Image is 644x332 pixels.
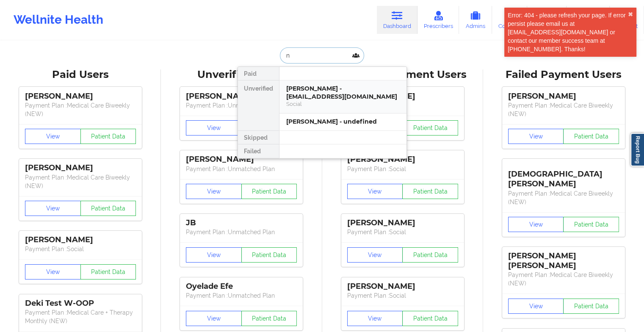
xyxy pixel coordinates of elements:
[238,144,279,158] div: Failed
[508,11,628,53] div: Error: 404 - please refresh your page. If error persist please email us at [EMAIL_ADDRESS][DOMAIN...
[508,299,564,314] button: View
[241,184,297,199] button: Patient Data
[80,264,136,279] button: Patient Data
[563,299,619,314] button: Patient Data
[347,291,458,300] p: Payment Plan : Social
[459,6,492,34] a: Admins
[402,120,458,136] button: Patient Data
[347,282,458,291] div: [PERSON_NAME]
[347,311,403,326] button: View
[186,291,297,300] p: Payment Plan : Unmatched Plan
[6,68,155,81] div: Paid Users
[25,264,81,279] button: View
[347,165,458,173] p: Payment Plan : Social
[489,68,638,81] div: Failed Payment Users
[508,129,564,144] button: View
[286,118,400,126] div: [PERSON_NAME] - undefined
[417,6,459,34] a: Prescribers
[186,247,242,263] button: View
[25,163,136,173] div: [PERSON_NAME]
[186,311,242,326] button: View
[628,11,633,18] button: close
[167,68,316,81] div: Unverified Users
[25,235,136,245] div: [PERSON_NAME]
[25,129,81,144] button: View
[563,129,619,144] button: Patient Data
[563,217,619,232] button: Patient Data
[508,189,619,206] p: Payment Plan : Medical Care Biweekly (NEW)
[347,228,458,236] p: Payment Plan : Social
[630,133,644,166] a: Report Bug
[347,155,458,164] div: [PERSON_NAME]
[186,282,297,291] div: Oyelade Efe
[25,101,136,118] p: Payment Plan : Medical Care Biweekly (NEW)
[508,217,564,232] button: View
[25,299,136,308] div: Deki Test W-OOP
[286,85,400,100] div: [PERSON_NAME] - [EMAIL_ADDRESS][DOMAIN_NAME]
[508,91,619,101] div: [PERSON_NAME]
[186,91,297,101] div: [PERSON_NAME]
[508,163,619,189] div: [DEMOGRAPHIC_DATA][PERSON_NAME]
[25,91,136,101] div: [PERSON_NAME]
[508,101,619,118] p: Payment Plan : Medical Care Biweekly (NEW)
[186,155,297,164] div: [PERSON_NAME]
[186,228,297,236] p: Payment Plan : Unmatched Plan
[80,201,136,216] button: Patient Data
[377,6,417,34] a: Dashboard
[402,247,458,263] button: Patient Data
[186,101,297,110] p: Payment Plan : Unmatched Plan
[347,247,403,263] button: View
[186,218,297,228] div: JB
[286,100,400,108] div: Social
[238,67,279,80] div: Paid
[492,6,527,34] a: Coaches
[25,308,136,325] p: Payment Plan : Medical Care + Therapy Monthly (NEW)
[508,251,619,271] div: [PERSON_NAME] [PERSON_NAME]
[238,80,279,131] div: Unverified
[402,311,458,326] button: Patient Data
[25,201,81,216] button: View
[186,165,297,173] p: Payment Plan : Unmatched Plan
[186,184,242,199] button: View
[241,311,297,326] button: Patient Data
[402,184,458,199] button: Patient Data
[238,131,279,144] div: Skipped
[347,184,403,199] button: View
[508,271,619,288] p: Payment Plan : Medical Care Biweekly (NEW)
[80,129,136,144] button: Patient Data
[241,247,297,263] button: Patient Data
[347,218,458,228] div: [PERSON_NAME]
[25,245,136,253] p: Payment Plan : Social
[25,173,136,190] p: Payment Plan : Medical Care Biweekly (NEW)
[186,120,242,136] button: View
